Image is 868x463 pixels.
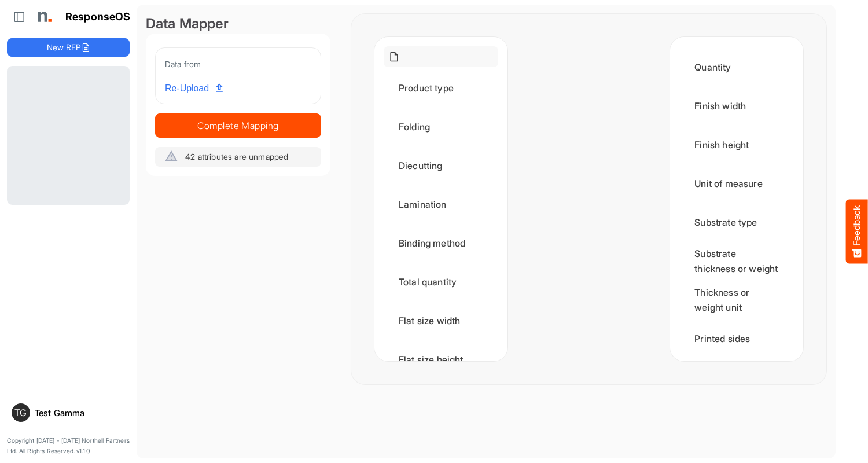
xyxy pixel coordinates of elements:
[846,200,868,264] button: Feedback
[384,70,498,106] div: Product type
[160,78,227,100] a: Re-Upload
[146,14,330,34] div: Data Mapper
[384,264,498,300] div: Total quantity
[679,204,794,240] div: Substrate type
[65,11,131,23] h1: ResponseOS
[32,5,55,28] img: Northell
[156,117,321,134] span: Complete Mapping
[384,148,498,183] div: Diecutting
[384,341,498,377] div: Flat size height
[7,436,130,456] p: Copyright [DATE] - [DATE] Northell Partners Ltd. All Rights Reserved. v1.1.0
[7,38,130,57] button: New RFP
[679,127,794,163] div: Finish height
[679,88,794,124] div: Finish width
[384,303,498,339] div: Flat size width
[7,66,130,205] div: Loading...
[679,359,794,395] div: Paper type
[165,57,311,71] div: Data from
[185,152,288,161] span: 42 attributes are unmapped
[165,81,223,96] span: Re-Upload
[679,243,794,279] div: Substrate thickness or weight
[384,109,498,145] div: Folding
[35,409,125,417] div: Test Gamma
[384,225,498,261] div: Binding method
[679,49,794,85] div: Quantity
[679,166,794,201] div: Unit of measure
[679,282,794,318] div: Thickness or weight unit
[14,408,27,417] span: TG
[155,113,321,138] button: Complete Mapping
[384,186,498,222] div: Lamination
[679,321,794,357] div: Printed sides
